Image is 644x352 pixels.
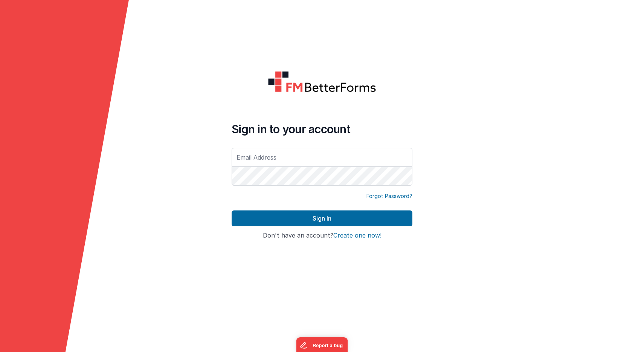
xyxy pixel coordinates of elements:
[232,232,412,239] h4: Don't have an account?
[232,122,412,136] h4: Sign in to your account
[366,192,412,200] a: Forgot Password?
[232,148,412,167] input: Email Address
[232,210,412,226] button: Sign In
[333,232,382,239] button: Create one now!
